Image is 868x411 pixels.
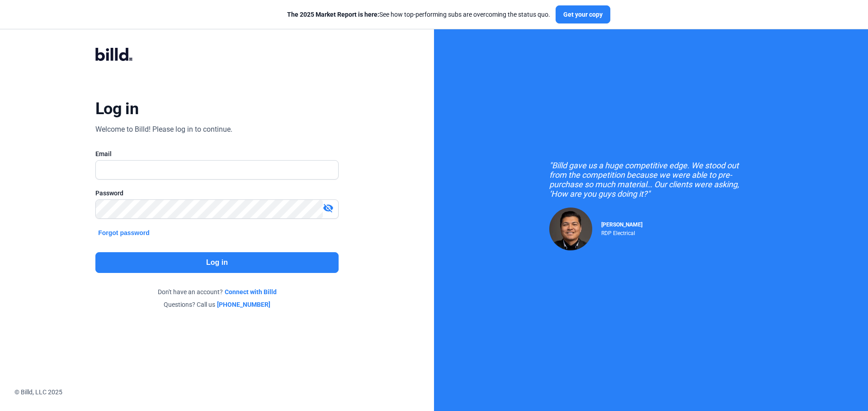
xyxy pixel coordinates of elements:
button: Forgot password [95,228,152,238]
div: Password [95,189,339,198]
span: The 2025 Market Report is here: [287,11,379,18]
div: "Billd gave us a huge competitive edge. We stood out from the competition because we were able to... [549,161,753,199]
div: RDP Electrical [601,228,642,236]
span: [PERSON_NAME] [601,222,642,228]
button: Log in [95,252,339,273]
mat-icon: visibility_off [323,203,334,213]
a: Connect with Billd [225,287,277,296]
div: Email [95,149,339,158]
div: Log in [95,99,138,119]
button: Get your copy [556,5,610,23]
img: Raul Pacheco [549,208,592,250]
div: Questions? Call us [95,300,339,309]
div: Welcome to Billd! Please log in to continue. [95,124,232,135]
a: [PHONE_NUMBER] [217,300,270,309]
div: Don't have an account? [95,287,339,296]
div: See how top-performing subs are overcoming the status quo. [287,10,550,19]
